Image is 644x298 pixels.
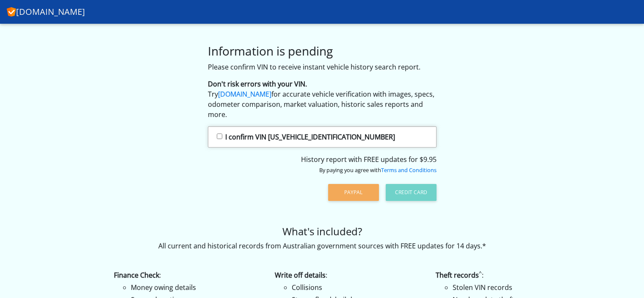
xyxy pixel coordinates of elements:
[217,134,222,139] input: I confirm VIN [US_VEHICLE_IDENTIFICATION_NUMBER]
[275,270,326,280] strong: Write off details
[131,282,262,292] li: Money owing details
[319,166,437,174] small: By paying you agree with
[436,270,479,280] strong: Theft records
[208,79,437,120] p: Try for accurate vehicle verification with images, specs, odometer comparison, market valuation, ...
[114,270,159,280] strong: Finance Check
[6,226,638,238] h4: What's included?
[381,166,437,174] a: Terms and Conditions
[292,282,423,292] li: Collisions
[7,3,85,20] a: [DOMAIN_NAME]
[479,270,482,277] sup: ^
[7,6,16,17] img: CarHistory.net.au logo
[453,282,584,292] li: Stolen VIN records
[6,241,638,251] p: All current and historical records from Australian government sources with FREE updates for 14 days.
[208,79,307,89] strong: Don't risk errors with your VIN.
[218,89,271,99] a: [DOMAIN_NAME]
[208,62,437,72] p: Please confirm VIN to receive instant vehicle history search report.
[208,44,437,58] h3: Information is pending
[208,154,437,175] div: History report with FREE updates for $9.95
[225,132,395,142] strong: I confirm VIN [US_VEHICLE_IDENTIFICATION_NUMBER]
